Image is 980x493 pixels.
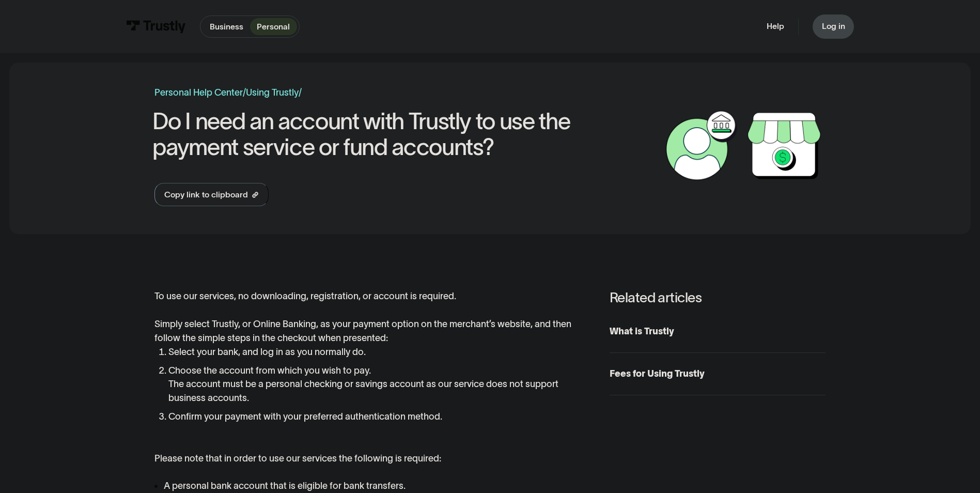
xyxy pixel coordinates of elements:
a: Personal [250,18,297,35]
li: Select your bank, and log in as you normally do. [168,345,586,359]
h1: Do I need an account with Trustly to use the payment service or fund accounts? [152,109,660,159]
div: Log in [822,21,845,32]
a: Fees for Using Trustly [610,353,826,395]
h3: Related articles [610,289,826,306]
div: / [243,86,246,100]
a: What is Trustly [610,311,826,353]
a: Personal Help Center [154,86,243,100]
div: Fees for Using Trustly [610,367,826,381]
a: Help [767,21,784,32]
div: What is Trustly [610,325,826,338]
li: Confirm your payment with your preferred authentication method. [168,410,586,424]
div: Copy link to clipboard [164,189,248,201]
div: / [299,86,302,100]
a: Using Trustly [246,87,299,98]
a: Log in [813,14,854,39]
p: Business [210,21,243,33]
a: Copy link to clipboard [154,183,268,207]
li: Choose the account from which you wish to pay. The account must be a personal checking or savings... [168,364,586,406]
img: Trustly Logo [126,20,186,33]
a: Business [203,18,250,35]
li: A personal bank account that is eligible for bank transfers. [154,479,586,493]
p: Personal [257,21,290,33]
